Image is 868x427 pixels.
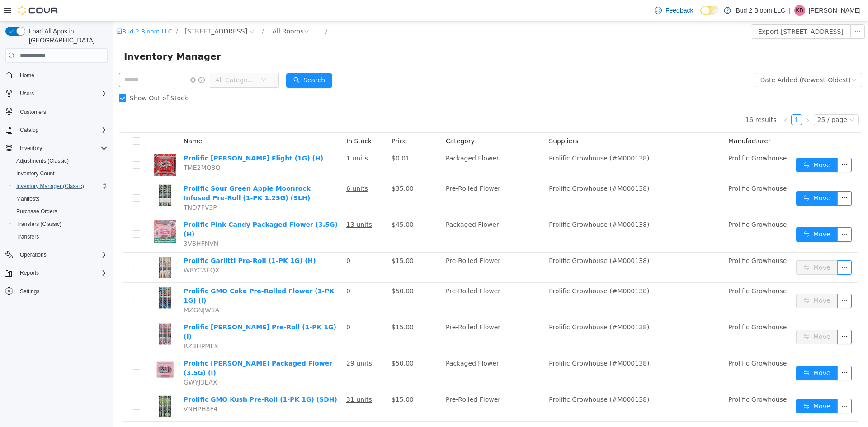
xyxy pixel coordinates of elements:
[2,124,111,136] button: Catalog
[16,143,46,154] button: Inventory
[160,3,191,17] div: All Rooms
[615,200,674,207] span: Prolific Growhouse
[9,155,111,167] button: Adjustments (Classic)
[5,65,108,321] nav: Complex example
[13,181,88,192] a: Inventory Manager (Classic)
[233,116,259,123] span: In Stock
[71,338,219,355] a: Prolific [PERSON_NAME] Packaged Flower (3.5G) (I)
[71,219,105,226] span: 3VBHFNVN
[20,108,46,116] span: Customers
[16,125,108,136] span: Catalog
[278,375,301,382] span: $15.00
[71,5,134,15] span: 123 Ledgewood Ave
[683,272,725,287] button: icon: swapMove
[683,206,725,221] button: icon: swapMove
[436,116,465,123] span: Suppliers
[615,133,674,141] span: Prolific Growhouse
[149,7,151,14] span: /
[233,302,237,310] span: 0
[647,52,738,66] div: Date Added (Newest-Oldest)
[2,249,111,261] button: Operations
[13,193,108,204] span: Manifests
[796,5,804,16] span: KD
[9,167,111,180] button: Inventory Count
[615,375,674,382] span: Prolific Growhouse
[738,56,744,62] i: icon: down
[16,106,108,117] span: Customers
[665,6,693,15] span: Feedback
[20,90,34,97] span: Users
[651,1,697,19] a: Feedback
[2,105,111,118] button: Customers
[278,133,297,141] span: $0.01
[71,164,198,180] a: Prolific Sour Green Apple Moonrock Infused Pre-Roll (1-PK 1.25G) (SLH)
[13,206,108,217] span: Purchase Orders
[16,221,61,228] span: Transfers (Classic)
[724,309,739,323] button: icon: ellipsis
[233,375,259,382] u: 31 units
[737,3,752,18] button: icon: ellipsis
[16,249,108,260] span: Operations
[11,28,113,42] span: Inventory Manager
[233,405,255,412] u: 1 units
[683,239,725,253] button: icon: swapMove
[20,127,38,134] span: Catalog
[16,249,50,260] button: Operations
[16,70,38,81] a: Home
[16,157,69,164] span: Adjustments (Classic)
[20,72,34,79] span: Home
[16,69,108,80] span: Home
[173,52,219,66] button: icon: searchSearch
[71,183,104,190] span: TND7FV3P
[20,269,39,277] span: Reports
[212,7,214,14] span: /
[436,302,536,310] span: Prolific Growhouse (#M000138)
[71,116,89,123] span: Name
[71,266,221,283] a: Prolific GMO Cake Pre-Rolled Flower (1-PK 1G) (I)
[13,168,108,179] span: Inventory Count
[13,206,61,217] a: Purchase Orders
[71,321,105,328] span: RZ3HPMFX
[683,378,725,392] button: icon: swapMove
[615,116,658,123] span: Manufacturer
[436,164,536,171] span: Prolific Growhouse (#M000138)
[16,267,108,278] span: Reports
[16,286,43,297] a: Settings
[102,54,143,63] span: All Categories
[16,195,39,202] span: Manifests
[615,405,674,412] span: Prolific Growhouse
[9,205,111,218] button: Purchase Orders
[683,309,725,323] button: icon: swapMove
[85,56,92,62] i: icon: info-circle
[329,370,432,400] td: Pre-Rolled Flower
[16,183,84,190] span: Inventory Manager (Classic)
[2,285,111,298] button: Settings
[148,56,153,62] i: icon: down
[724,345,739,359] button: icon: ellipsis
[679,94,689,103] a: 1
[41,132,63,155] img: Prolific Shirley Temple Flight (1G) (H) hero shot
[41,163,63,185] img: Prolific Sour Green Apple Moonrock Infused Pre-Roll (1-PK 1.25G) (SLH) hero shot
[233,200,259,207] u: 13 units
[794,5,805,16] div: Kyle Dellamo
[436,405,536,412] span: Prolific Growhouse (#M000138)
[9,218,111,230] button: Transfers (Classic)
[41,338,63,360] img: Prolific Bubba Kush Packaged Flower (3.5G) (I) hero shot
[329,298,432,334] td: Pre-Rolled Flower
[329,129,432,159] td: Packaged Flower
[278,116,294,123] span: Price
[436,338,536,346] span: Prolific Growhouse (#M000138)
[71,200,225,216] a: Prolific Pink Candy Packaged Flower (3.5G) (H)
[9,180,111,192] button: Inventory Manager (Classic)
[71,384,104,391] span: VNHPH8F4
[2,267,111,279] button: Reports
[71,405,222,422] a: Prolific GMO Kush Packaged Flower (3.5G) (SDH)
[16,170,55,177] span: Inventory Count
[809,5,861,16] p: [PERSON_NAME]
[736,5,785,16] p: Bud 2 Bloom LLC
[16,286,108,297] span: Settings
[20,251,47,258] span: Operations
[13,181,108,192] span: Inventory Manager (Classic)
[724,206,739,221] button: icon: ellipsis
